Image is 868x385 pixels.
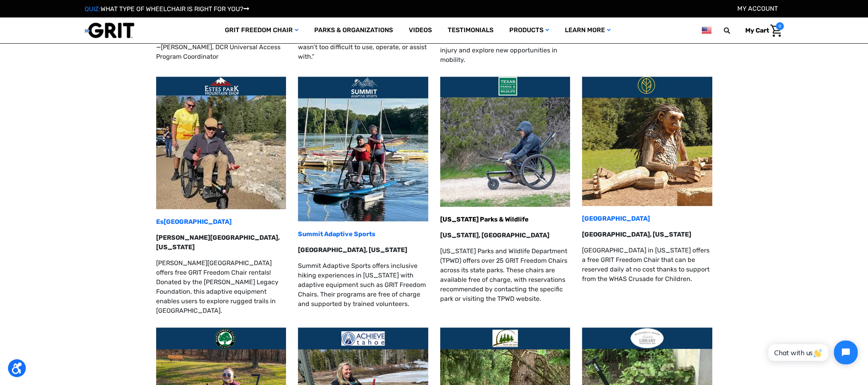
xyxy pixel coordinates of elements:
a: Learn More [557,17,619,43]
a: GRIT Freedom Chair [217,17,306,43]
a: Products [501,17,557,43]
a: [US_STATE] Parks & Wildlife [440,216,529,223]
p: Summit Adaptive Sports offers inclusive hiking experiences in [US_STATE] with adaptive equipment ... [298,261,428,309]
img: Cart [770,25,782,37]
a: QUIZ:WHAT TYPE OF WHEELCHAIR IS RIGHT FOR YOU? [85,5,249,13]
strong: [US_STATE], [GEOGRAPHIC_DATA] [440,231,549,239]
a: Videos [401,17,440,43]
img: us.png [702,25,711,35]
a: Es[GEOGRAPHIC_DATA] [156,218,232,225]
strong: [PERSON_NAME][GEOGRAPHIC_DATA], [US_STATE] [156,234,280,251]
a: Account [737,5,778,12]
p: [PERSON_NAME][GEOGRAPHIC_DATA] offers free GRIT Freedom Chair rentals! Donated by the [PERSON_NAM... [156,258,286,316]
strong: [GEOGRAPHIC_DATA], [US_STATE] [582,231,691,238]
strong: [GEOGRAPHIC_DATA] [164,218,232,225]
a: Summit Adaptive Sports [298,230,375,238]
p: [GEOGRAPHIC_DATA] in [US_STATE] offers a free GRIT Freedom Chair that can be reserved daily at no... [582,246,712,284]
a: Parks & Organizations [306,17,401,43]
span: My Cart [745,27,769,34]
strong: [GEOGRAPHIC_DATA], [US_STATE] [298,246,407,254]
a: Cart with 0 items [739,22,784,39]
a: Testimonials [440,17,501,43]
iframe: Tidio Chat [760,334,864,371]
input: Search [727,22,739,39]
p: —[PERSON_NAME], DCR Universal Access Program Coordinator [156,42,286,62]
p: [US_STATE] Parks and Wildlife Department (TPWD) offers over 25 GRIT Freedom Chairs across its sta... [440,246,570,304]
img: GRIT All-Terrain Wheelchair and Mobility Equipment [85,22,134,38]
span: QUIZ: [85,5,101,13]
strong: Es [156,218,164,225]
span: 0 [776,22,784,30]
a: [GEOGRAPHIC_DATA] [582,215,650,222]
